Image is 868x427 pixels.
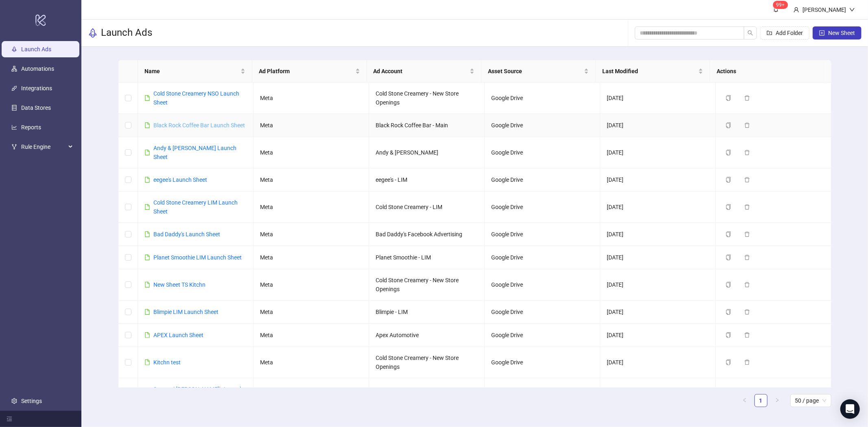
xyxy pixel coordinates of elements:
[726,204,731,210] span: copy
[744,95,750,101] span: delete
[600,83,716,114] td: [DATE]
[771,394,784,407] button: right
[144,359,150,365] span: file
[369,223,485,246] td: Bad Daddy's Facebook Advertising
[748,30,753,36] span: search
[726,95,731,101] span: copy
[144,95,150,101] span: file
[767,30,772,36] span: folder-add
[755,394,767,407] a: 1
[600,137,716,168] td: [DATE]
[828,30,855,36] span: New Sheet
[744,255,750,260] span: delete
[369,269,485,301] td: Cold Stone Creamery - New Store Openings
[153,122,245,129] a: Black Rock Coffee Bar Launch Sheet
[369,114,485,137] td: Black Rock Coffee Bar - Main
[369,168,485,192] td: eegee's - LIM
[369,137,485,168] td: Andy & [PERSON_NAME]
[726,309,731,315] span: copy
[600,347,716,378] td: [DATE]
[21,124,41,131] a: Reports
[369,347,485,378] td: Cold Stone Creamery - New Store Openings
[485,223,600,246] td: Google Drive
[153,145,236,160] a: Andy & [PERSON_NAME] Launch Sheet
[744,309,750,315] span: delete
[744,177,750,183] span: delete
[775,398,780,403] span: right
[367,60,481,83] th: Ad Account
[153,254,242,261] a: Planet Smoothie LIM Launch Sheet
[726,332,731,338] span: copy
[744,332,750,338] span: delete
[760,26,809,39] button: Add Folder
[254,347,369,378] td: Meta
[849,7,855,13] span: down
[726,282,731,288] span: copy
[742,398,747,403] span: left
[153,359,181,366] a: Kitchn test
[773,7,779,12] span: bell
[771,394,784,407] li: Next Page
[252,60,367,83] th: Ad Platform
[254,378,369,410] td: Meta
[600,223,716,246] td: [DATE]
[254,83,369,114] td: Meta
[600,324,716,347] td: [DATE]
[738,394,751,407] button: left
[369,246,485,269] td: Planet Smoothie - LIM
[819,30,825,36] span: plus-square
[254,269,369,301] td: Meta
[600,269,716,301] td: [DATE]
[21,85,52,91] a: Integrations
[485,114,600,137] td: Google Drive
[153,386,243,401] a: Samurai [PERSON_NAME]'s Launch Sheet
[144,231,150,237] span: file
[799,5,849,14] div: [PERSON_NAME]
[153,176,207,183] a: eegee's Launch Sheet
[600,114,716,137] td: [DATE]
[153,90,239,106] a: Cold Stone Creamery NSO Launch Sheet
[726,150,731,155] span: copy
[138,60,252,83] th: Name
[144,177,150,183] span: file
[744,359,750,365] span: delete
[369,192,485,223] td: Cold Stone Creamery - LIM
[790,394,831,407] div: Page Size
[21,398,42,404] a: Settings
[254,324,369,347] td: Meta
[481,60,596,83] th: Asset Source
[600,192,716,223] td: [DATE]
[485,168,600,192] td: Google Drive
[144,309,150,315] span: file
[144,204,150,210] span: file
[726,359,731,365] span: copy
[7,416,12,422] span: menu-fold
[101,26,152,39] h3: Launch Ads
[754,394,767,407] li: 1
[596,60,710,83] th: Last Modified
[485,301,600,324] td: Google Drive
[485,137,600,168] td: Google Drive
[153,281,206,288] a: New Sheet TS Kitchn
[485,347,600,378] td: Google Drive
[795,394,826,407] span: 50 / page
[744,231,750,237] span: delete
[744,204,750,210] span: delete
[726,255,731,260] span: copy
[21,46,51,52] a: Launch Ads
[259,67,353,76] span: Ad Platform
[726,177,731,183] span: copy
[485,269,600,301] td: Google Drive
[485,378,600,410] td: Google Drive
[840,399,860,419] div: Open Intercom Messenger
[153,199,238,215] a: Cold Stone Creamery LIM Launch Sheet
[600,378,716,410] td: [DATE]
[374,67,468,76] span: Ad Account
[485,324,600,347] td: Google Drive
[88,28,98,38] span: rocket
[144,150,150,155] span: file
[744,150,750,155] span: delete
[600,168,716,192] td: [DATE]
[744,282,750,288] span: delete
[600,246,716,269] td: [DATE]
